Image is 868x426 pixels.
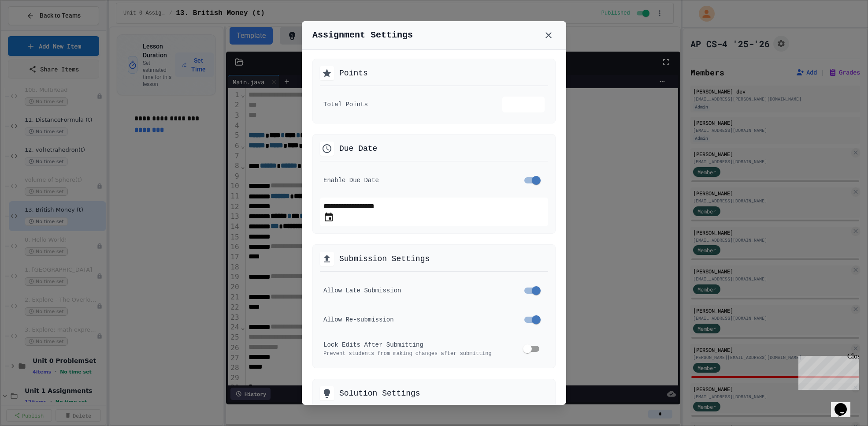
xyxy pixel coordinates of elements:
div: Enable Due Date [323,176,512,185]
div: Total Points [323,100,495,109]
div: Lock Edits After Submitting [323,340,512,349]
h2: Submission Settings [339,253,430,265]
div: Allow Re-submission [323,315,512,324]
button: Choose date, selected date is Oct 6, 2025 [323,212,334,223]
div: Chat with us now!Close [4,4,61,56]
h1: Assignment Settings [312,29,413,41]
div: Prevent students from making changes after submitting [323,350,512,357]
iframe: chat widget [831,391,859,417]
h2: Due Date [339,142,377,155]
h2: Solution Settings [339,387,420,400]
h2: Points [339,67,368,79]
iframe: chat widget [795,352,859,390]
div: Allow Late Submission [323,286,512,295]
